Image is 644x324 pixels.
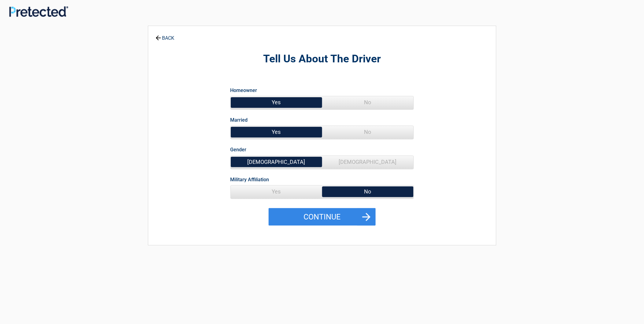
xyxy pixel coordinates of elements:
[269,208,376,226] button: Continue
[322,156,414,168] span: [DEMOGRAPHIC_DATA]
[230,175,269,184] label: Military Affiliation
[230,86,257,94] label: Homeowner
[231,96,322,109] span: Yes
[322,96,414,109] span: No
[231,186,322,198] span: Yes
[182,52,462,66] h2: Tell Us About The Driver
[231,156,322,168] span: [DEMOGRAPHIC_DATA]
[231,126,322,138] span: Yes
[230,145,247,154] label: Gender
[154,30,176,41] a: BACK
[322,126,414,138] span: No
[230,116,248,124] label: Married
[9,6,68,17] img: Main Logo
[322,186,414,198] span: No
